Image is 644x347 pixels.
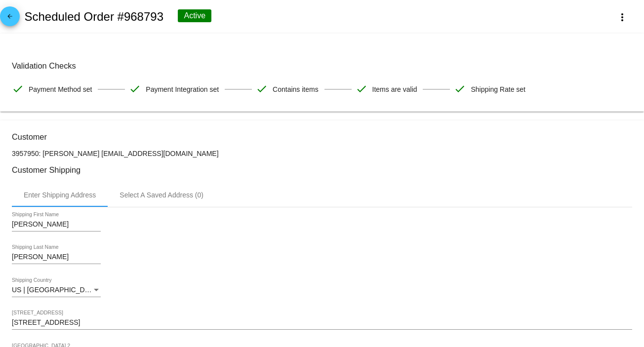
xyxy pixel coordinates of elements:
[12,132,632,142] h3: Customer
[12,221,101,229] input: Shipping First Name
[12,83,24,95] mat-icon: check
[29,79,92,100] span: Payment Method set
[24,191,96,199] div: Enter Shipping Address
[273,79,319,100] span: Contains items
[24,10,163,24] h2: Scheduled Order #968793
[178,9,211,22] div: Active
[129,83,141,95] mat-icon: check
[12,286,99,294] span: US | [GEOGRAPHIC_DATA]
[12,319,632,327] input: Shipping Street 1
[372,79,417,100] span: Items are valid
[12,253,101,261] input: Shipping Last Name
[616,11,628,23] mat-icon: more_vert
[12,286,101,294] mat-select: Shipping Country
[12,61,632,71] h3: Validation Checks
[356,83,367,95] mat-icon: check
[256,83,268,95] mat-icon: check
[120,191,203,199] div: Select A Saved Address (0)
[12,165,632,175] h3: Customer Shipping
[146,79,219,100] span: Payment Integration set
[12,150,632,157] p: 3957950: [PERSON_NAME] [EMAIL_ADDRESS][DOMAIN_NAME]
[454,83,466,95] mat-icon: check
[471,79,525,100] span: Shipping Rate set
[4,13,16,25] mat-icon: arrow_back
